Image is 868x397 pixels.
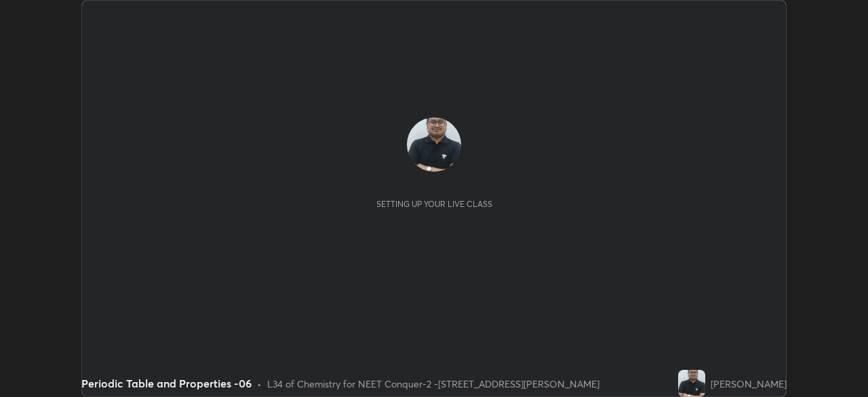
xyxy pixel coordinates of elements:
[678,370,705,397] img: bdb716e09a8a4bd9a9a097e408a34c89.jpg
[407,117,461,172] img: bdb716e09a8a4bd9a9a097e408a34c89.jpg
[711,377,787,391] div: [PERSON_NAME]
[376,199,492,209] div: Setting up your live class
[257,377,262,391] div: •
[81,375,252,392] div: Periodic Table and Properties -06
[267,377,599,391] div: L34 of Chemistry for NEET Conquer-2 -[STREET_ADDRESS][PERSON_NAME]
